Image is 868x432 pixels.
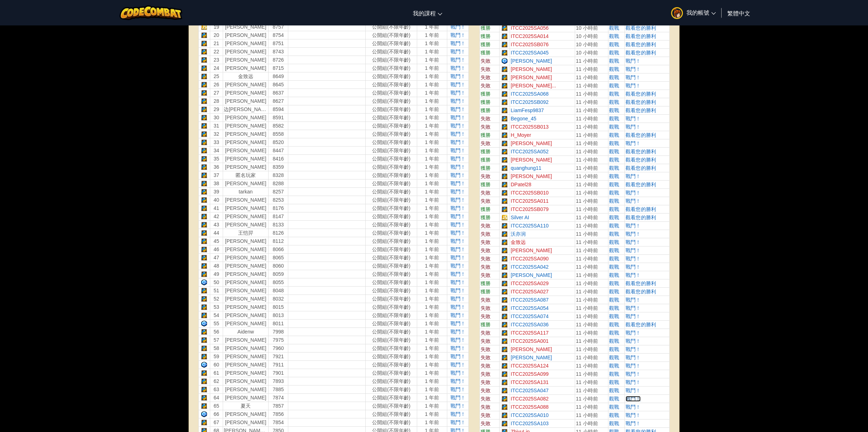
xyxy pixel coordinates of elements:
span: 戰鬥！ [626,371,641,377]
span: 觀戰 [609,313,619,319]
a: 戰鬥！ [450,403,466,409]
a: 觀戰 [609,124,619,130]
span: 戰鬥！ [450,40,466,46]
a: 觀看您的勝利 [626,322,656,327]
a: 觀戰 [609,140,619,146]
a: 觀戰 [609,99,619,105]
a: 觀戰 [609,256,619,261]
span: 戰鬥！ [626,363,641,369]
a: 觀看您的勝利 [626,33,656,39]
a: 戰鬥！ [450,238,466,244]
span: 戰鬥！ [450,172,466,178]
a: 戰鬥！ [450,189,466,195]
a: 戰鬥！ [450,288,466,293]
span: 戰鬥！ [626,355,641,360]
span: 戰鬥！ [450,411,466,417]
a: 觀戰 [609,198,619,204]
span: 戰鬥！ [450,98,466,104]
a: 戰鬥！ [450,131,466,137]
span: 觀戰 [609,223,619,229]
a: 觀戰 [609,248,619,253]
a: 戰鬥！ [626,313,641,319]
a: 繁體中文 [724,3,754,23]
a: 戰鬥！ [626,173,641,179]
span: 戰鬥！ [450,246,466,252]
a: 戰鬥！ [450,230,466,236]
a: 觀看您的勝利 [626,50,656,56]
a: 觀看您的勝利 [626,215,656,220]
a: 戰鬥！ [450,329,466,335]
span: 觀戰 [609,404,619,410]
a: 觀戰 [609,66,619,72]
a: 戰鬥！ [450,123,466,129]
span: 戰鬥！ [626,75,641,80]
span: 觀看您的勝利 [626,280,656,286]
span: 觀戰 [609,239,619,245]
a: 觀戰 [609,116,619,121]
a: 戰鬥！ [626,346,641,352]
span: 觀戰 [609,363,619,369]
a: 戰鬥！ [450,197,466,203]
span: 觀戰 [609,338,619,344]
span: 觀看您的勝利 [626,149,656,154]
a: 戰鬥！ [450,387,466,392]
a: 戰鬥！ [626,223,641,229]
a: 戰鬥！ [626,83,641,88]
span: 觀戰 [609,165,619,171]
a: 我的課程 [409,3,446,23]
a: 觀戰 [609,75,619,80]
span: 觀看您的勝利 [626,289,656,294]
a: 戰鬥！ [450,263,466,269]
a: 戰鬥！ [450,321,466,326]
span: 觀戰 [609,149,619,154]
a: 觀看您的勝利 [626,99,656,105]
a: 戰鬥！ [626,404,641,410]
span: 戰鬥！ [450,222,466,227]
a: 觀戰 [609,396,619,402]
a: 觀看您的勝利 [626,132,656,138]
a: 戰鬥！ [450,32,466,38]
a: 觀戰 [609,206,619,212]
a: 觀戰 [609,33,619,39]
span: 戰鬥！ [450,279,466,285]
span: 戰鬥！ [626,198,641,204]
a: 觀看您的勝利 [626,182,656,187]
a: 戰鬥！ [450,148,466,153]
span: 戰鬥！ [450,82,466,87]
span: 戰鬥！ [626,396,641,402]
span: 戰鬥！ [626,272,641,278]
span: 觀戰 [609,231,619,237]
a: 戰鬥！ [626,231,641,237]
a: 戰鬥！ [450,90,466,96]
span: 戰鬥！ [450,395,466,400]
a: 戰鬥！ [626,305,641,311]
a: CodeCombat logo [120,5,182,20]
a: 戰鬥！ [450,354,466,359]
span: 觀戰 [609,280,619,286]
a: 觀戰 [609,132,619,138]
a: 戰鬥！ [626,248,641,253]
a: 戰鬥！ [450,156,466,162]
a: 觀戰 [609,157,619,163]
a: 戰鬥！ [626,66,641,72]
a: 觀戰 [609,107,619,113]
span: 戰鬥！ [450,139,466,145]
span: 觀戰 [609,371,619,377]
span: 戰鬥！ [450,49,466,54]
